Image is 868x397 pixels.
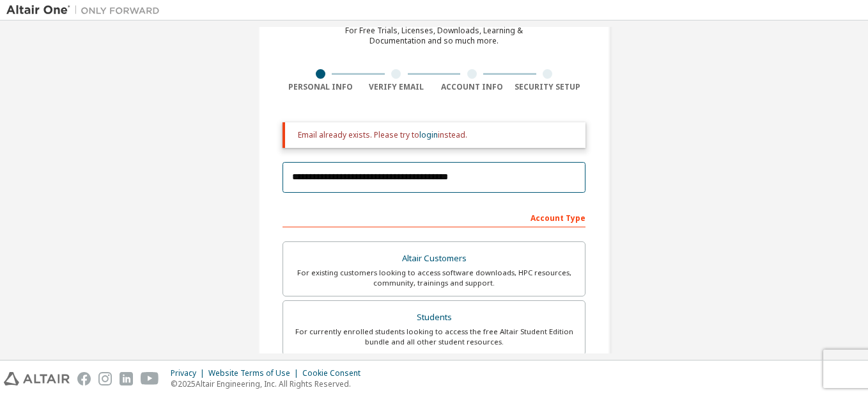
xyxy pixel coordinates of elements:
div: Privacy [171,368,208,378]
div: Cookie Consent [302,368,368,378]
a: login [419,129,438,140]
div: Students [291,309,577,327]
img: instagram.svg [98,372,112,385]
div: Email already exists. Please try to instead. [298,130,575,140]
div: Personal Info [283,82,359,92]
div: For existing customers looking to access software downloads, HPC resources, community, trainings ... [291,268,577,288]
div: Account Type [283,207,585,227]
img: altair_logo.svg [4,372,70,385]
img: youtube.svg [141,372,159,385]
p: © 2025 Altair Engineering, Inc. All Rights Reserved. [171,378,368,389]
div: Website Terms of Use [208,368,302,378]
div: Altair Customers [291,250,577,268]
img: facebook.svg [77,372,91,385]
div: Verify Email [359,82,435,92]
img: Altair One [6,4,166,17]
div: Account Info [434,82,510,92]
div: Security Setup [510,82,586,92]
div: For currently enrolled students looking to access the free Altair Student Edition bundle and all ... [291,327,577,347]
div: For Free Trials, Licenses, Downloads, Learning & Documentation and so much more. [345,26,523,46]
img: linkedin.svg [120,372,133,385]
